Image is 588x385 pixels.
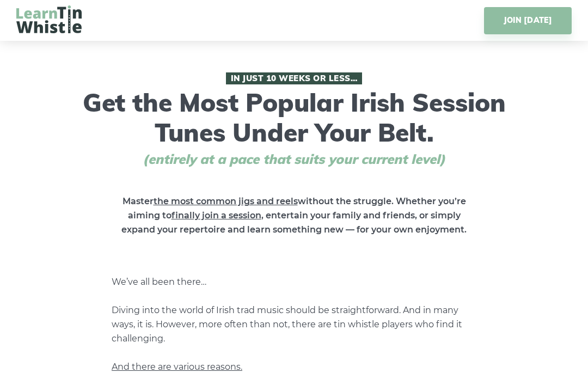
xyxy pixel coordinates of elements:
span: the most common jigs and reels [154,196,298,206]
span: finally join a session [171,210,261,221]
a: JOIN [DATE] [484,7,572,34]
span: And there are various reasons. [112,362,242,372]
span: (entirely at a pace that suits your current level) [122,151,465,167]
strong: Master without the struggle. Whether you’re aiming to , entertain your family and friends, or sim... [121,196,467,235]
img: LearnTinWhistle.com [16,5,82,33]
span: In Just 10 Weeks or Less… [226,72,362,84]
h1: Get the Most Popular Irish Session Tunes Under Your Belt. [79,72,509,167]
